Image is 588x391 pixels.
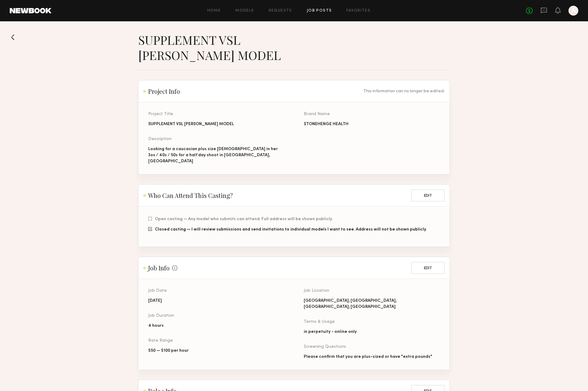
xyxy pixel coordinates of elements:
div: Job Date [148,289,196,293]
a: Job Posts [307,9,332,13]
div: STONEHENGE HEALTH [304,121,440,127]
a: Models [235,9,254,13]
a: A [569,6,578,16]
div: Job Duration [148,314,257,318]
span: Open casting — Any model who submits can attend. Full address will be shown publicly. [155,217,333,221]
h2: Who Can Attend This Casting? [143,192,233,199]
div: Description [148,137,284,141]
div: Please confirm that you are plus-sized or have "extra pounds" [304,354,440,360]
div: SUPPLEMENT VSL [PERSON_NAME] MODEL [148,121,284,127]
a: Favorites [346,9,370,13]
div: Rate Range [148,339,284,343]
button: Edit [411,189,445,202]
div: in perpetuity - online only [304,329,440,335]
div: [GEOGRAPHIC_DATA], [GEOGRAPHIC_DATA], [GEOGRAPHIC_DATA], [GEOGRAPHIC_DATA] [304,298,440,310]
h2: Job Info [143,264,177,272]
button: Edit [411,262,445,274]
div: This information can no longer be edited. [363,89,445,93]
div: 4 hours [148,323,257,329]
span: Closed casting — I will review submissions and send invitations to individual models I want to se... [155,228,427,231]
h2: Project Info [143,88,180,95]
a: Home [207,9,221,13]
div: [DATE] [148,298,196,304]
div: Job Location [304,289,440,293]
div: Looking for a caucasian plus size [DEMOGRAPHIC_DATA] in her 3os / 40s / 50s for a half day shoot ... [148,146,284,164]
div: Screening Questions [304,345,440,349]
div: $50 — $100 per hour [148,348,284,354]
h1: SUPPLEMENT VSL [PERSON_NAME] MODEL [138,32,294,63]
div: Project Title [148,112,284,116]
div: Brand Name [304,112,440,116]
div: Terms & Usage [304,320,440,324]
a: Requests [269,9,292,13]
